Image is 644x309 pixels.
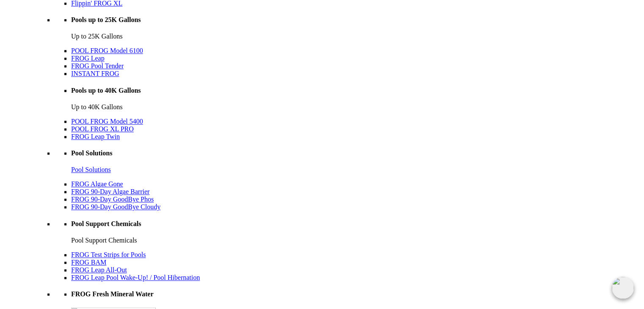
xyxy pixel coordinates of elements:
a: Pool Solutions [71,166,111,173]
a: FROG Leap Pool Wake-Up! / Pool Hibernation [71,274,200,281]
a: FROG 90-Day Algae Barrier [71,188,149,195]
a: INSTANT FROG [71,70,119,77]
a: POOL FROG Model 5400 [71,118,143,125]
a: FROG Test Strips for Pools [71,251,146,258]
a: FROG Leap [71,55,105,62]
a: POOL FROG XL PRO [71,125,134,132]
a: POOL FROG Model 6100 [71,47,143,54]
a: FROG Leap All-Out [71,266,127,273]
a: FROG Leap Twin [71,133,120,140]
a: FROG BAM [71,259,106,266]
a: FROG Algae Gone [71,180,123,188]
img: openIcon [612,277,634,299]
a: FROG 90-Day GoodBye Phos [71,196,154,203]
a: FROG Pool Tender [71,62,124,69]
a: FROG 90-Day GoodBye Cloudy [71,203,160,210]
